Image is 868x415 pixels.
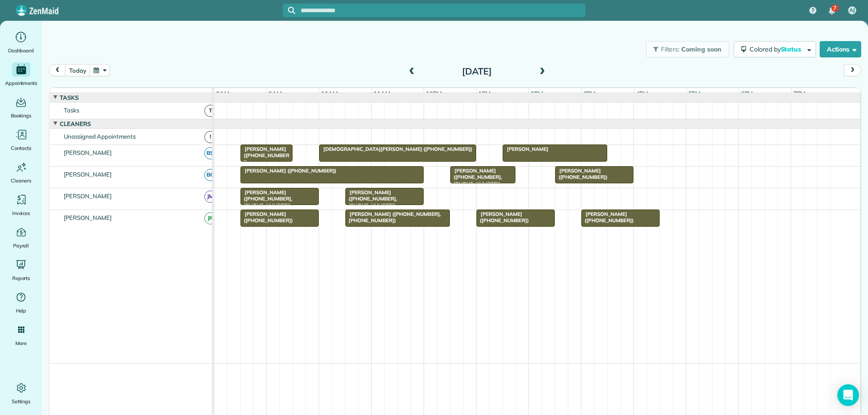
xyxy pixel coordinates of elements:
[529,90,545,97] span: 2pm
[792,90,807,97] span: 7pm
[833,5,836,12] span: 7
[204,212,217,224] span: JR
[837,384,859,406] div: Open Intercom Messenger
[849,7,855,14] span: AJ
[4,160,38,185] a: Cleaners
[4,257,38,283] a: Reports
[420,66,533,76] h2: [DATE]
[204,169,217,181] span: BC
[11,144,31,153] span: Contacts
[734,41,816,57] button: Colored byStatus
[4,127,38,153] a: Contacts
[450,168,502,187] span: [PERSON_NAME] ([PHONE_NUMBER], [PHONE_NUMBER])
[62,171,114,178] span: [PERSON_NAME]
[4,192,38,218] a: Invoices
[681,45,722,53] span: Coming soon
[204,105,217,117] span: T
[4,30,38,55] a: Dashboard
[12,397,31,406] span: Settings
[240,168,337,174] span: [PERSON_NAME] ([PHONE_NUMBER])
[240,211,293,224] span: [PERSON_NAME] ([PHONE_NUMBER])
[345,211,441,224] span: [PERSON_NAME] ([PHONE_NUMBER], [PHONE_NUMBER])
[214,90,231,97] span: 8am
[58,94,80,101] span: Tasks
[687,90,703,97] span: 5pm
[555,168,608,180] span: [PERSON_NAME] ([PHONE_NUMBER])
[58,120,93,127] span: Cleaners
[739,90,755,97] span: 6pm
[11,111,32,120] span: Bookings
[62,214,114,221] span: [PERSON_NAME]
[8,46,34,55] span: Dashboard
[62,192,114,200] span: [PERSON_NAME]
[12,274,30,283] span: Reports
[345,189,397,209] span: [PERSON_NAME] ([PHONE_NUMBER], [PHONE_NUMBER])
[750,45,804,53] span: Colored by
[4,95,38,120] a: Bookings
[5,79,38,88] span: Appointments
[4,290,38,315] a: Help
[15,339,27,348] span: More
[4,62,38,88] a: Appointments
[319,146,473,152] span: [DEMOGRAPHIC_DATA][PERSON_NAME] ([PHONE_NUMBER])
[62,107,81,114] span: Tasks
[283,7,295,14] button: Focus search
[49,64,66,76] button: prev
[781,45,803,53] span: Status
[13,241,29,250] span: Payroll
[661,45,680,53] span: Filters:
[582,90,598,97] span: 3pm
[4,225,38,250] a: Payroll
[12,209,30,218] span: Invoices
[16,306,27,315] span: Help
[62,149,114,156] span: [PERSON_NAME]
[634,90,650,97] span: 4pm
[581,211,634,224] span: [PERSON_NAME] ([PHONE_NUMBER])
[204,147,217,159] span: BS
[288,7,295,14] svg: Focus search
[424,90,443,97] span: 12pm
[267,90,283,97] span: 9am
[11,176,31,185] span: Cleaners
[240,189,292,209] span: [PERSON_NAME] ([PHONE_NUMBER], [PHONE_NUMBER])
[502,146,549,152] span: [PERSON_NAME]
[204,131,217,143] span: !
[822,1,841,21] div: 7 unread notifications
[476,90,492,97] span: 1pm
[65,64,90,76] button: today
[240,146,289,165] span: [PERSON_NAME] ([PHONE_NUMBER])
[820,41,861,57] button: Actions
[372,90,392,97] span: 11am
[4,381,38,406] a: Settings
[476,211,529,224] span: [PERSON_NAME] ([PHONE_NUMBER])
[204,191,217,203] span: JM
[844,64,861,76] button: next
[319,90,340,97] span: 10am
[62,133,137,140] span: Unassigned Appointments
